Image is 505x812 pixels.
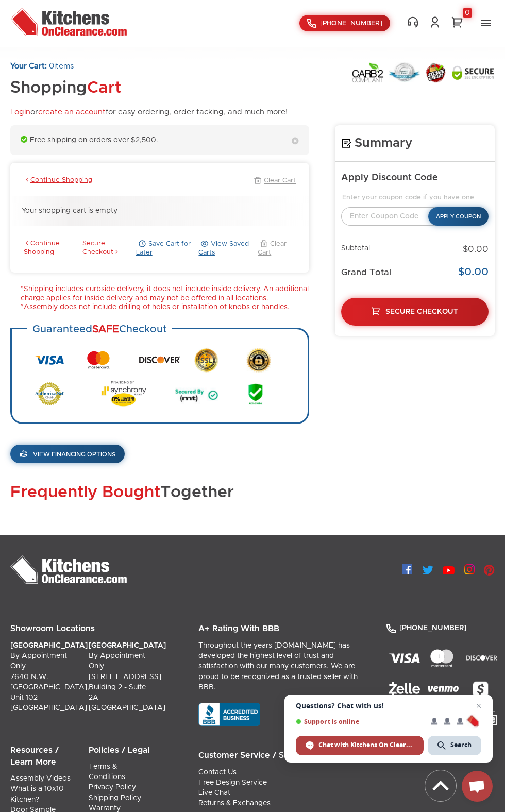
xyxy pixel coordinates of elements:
strong: Your Cart: [10,62,47,70]
span: Secure Checkout [385,308,458,315]
a: View Financing Options [10,445,125,463]
a: Continue Shopping [24,240,82,257]
img: Kitchens On Clearance [10,8,127,36]
h2: Together [10,484,495,502]
img: Lowest Price Guarantee [389,62,420,82]
a: What is a 10x10 Kitchen? [10,785,64,803]
img: Carb2 Compliant [351,62,384,83]
a: Returns & Exchanges [198,800,271,807]
h4: Showroom Locations [10,623,183,635]
span: Questions? Chat with us! [296,702,481,710]
img: SSL [194,347,218,373]
div: 0 [463,8,472,18]
strong: SAFE [92,324,119,334]
button: Apply Coupon [428,207,489,226]
div: Chat with Kitchens On Clearance [296,736,424,755]
h3: Guaranteed Checkout [27,317,172,341]
a: Continue Shopping [24,176,92,185]
h4: Customer Service / Support [198,750,372,762]
img: Kitchens On Clearance [10,555,127,584]
span: $0.00 [458,267,489,277]
img: Youtube [443,566,454,574]
img: Synchrony Bank [101,381,146,407]
li: By Appointment Only 7640 N.W. [GEOGRAPHIC_DATA], Unit 102 [GEOGRAPHIC_DATA] [10,640,87,714]
img: Visa [389,653,420,663]
img: BBB Accredited Business [198,703,260,726]
li: *Assembly does not include drilling of holes or installation of knobs or handles. [21,303,309,312]
span: [PHONE_NUMBER] [320,20,382,27]
span: Frequently Bought [10,484,160,501]
p: Throughout the years [DOMAIN_NAME] has developed the highest level of trust and satisfaction with... [198,640,372,692]
legend: Enter your coupon code if you have one [341,194,489,202]
span: Cart [87,80,121,96]
div: Your shopping cart is empty [22,207,298,216]
span: View Financing Options [33,451,115,458]
span: Support is online [296,718,424,725]
a: [PHONE_NUMBER] [299,15,390,31]
h1: Shopping [10,79,288,97]
img: Cash App [472,680,490,698]
a: Free Design Service [198,779,267,786]
h4: Summary [341,136,489,151]
a: Live Chat [198,789,230,797]
strong: [GEOGRAPHIC_DATA] [89,642,166,649]
a: Secure Checkout [82,240,136,257]
img: Visa [35,356,64,365]
img: Instagram [464,564,475,574]
a: [PHONE_NUMBER] [386,624,466,632]
a: Save Cart for Later [136,240,199,257]
img: MasterCard [87,351,110,369]
a: Shipping Policy [89,794,141,802]
h4: A+ Rating With BBB [198,623,372,635]
span: Search [450,740,472,750]
div: Search [428,736,481,755]
strong: [GEOGRAPHIC_DATA] [10,642,88,649]
p: or for easy ordering, order tacking, and much more! [10,108,288,117]
img: Authorize.net [35,382,64,405]
img: Facebook [402,564,412,574]
a: Privacy Policy [89,784,136,791]
img: Discover [139,352,180,367]
h4: Resources / Learn More [10,745,76,768]
img: Secure [246,348,271,373]
img: Back to top [425,770,456,801]
span: Close chat [473,700,485,712]
img: Secure Order [425,62,447,83]
img: zelle [389,682,420,696]
input: Enter Coupon Code [341,207,444,226]
a: Assembly Videos [10,775,71,782]
li: By Appointment Only [STREET_ADDRESS] Building 2 - Suite 2A [GEOGRAPHIC_DATA] [89,640,165,714]
a: 0 [450,16,464,28]
li: *Shipping includes curbside delivery, it does not include inside delivery. An additional charge a... [21,285,309,303]
a: Secure Checkout [341,298,489,326]
a: View Saved Carts [198,240,258,257]
span: Chat with Kitchens On Clearance [318,740,414,750]
a: Contact Us [198,769,237,776]
h5: Apply Discount Code [341,172,489,184]
h4: Policies / Legal [89,745,155,756]
img: Venmo [428,686,459,692]
img: Secure SSL Encyption [451,65,495,80]
td: Subtotal [341,236,433,258]
p: items [10,62,288,72]
div: Free shipping on orders over $2,500. [10,125,309,156]
span: $0.00 [463,245,489,253]
td: Grand Total [341,258,433,287]
a: create an account [38,108,106,116]
span: 0 [49,62,54,70]
img: AES 256 Bit [246,381,265,407]
img: Discover [466,655,497,661]
img: Secured by MT [175,381,218,407]
a: Login [10,108,30,116]
img: MasterCard [430,649,453,667]
a: Terms & Conditions [89,763,125,781]
a: Clear Cart [251,176,296,185]
a: Clear Cart [258,240,296,257]
div: Open chat [462,771,493,802]
span: [PHONE_NUMBER] [399,624,466,632]
button: Toggle Navigation [477,15,495,31]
